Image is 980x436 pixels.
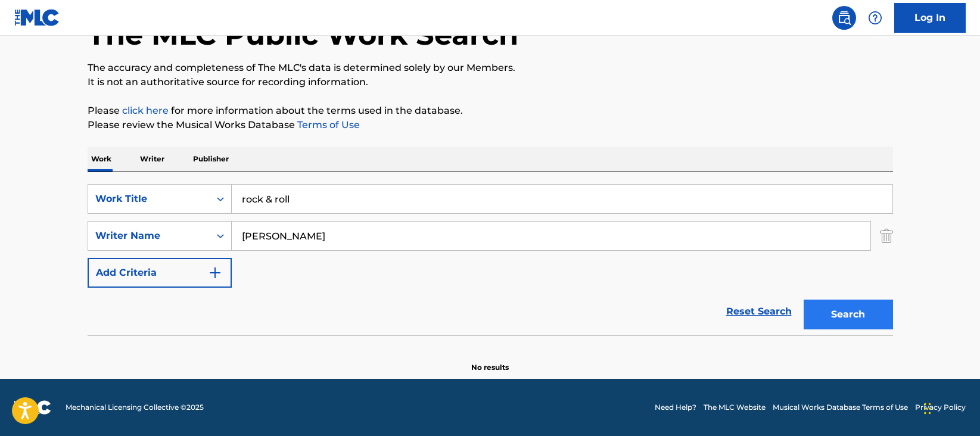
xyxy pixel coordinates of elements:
[208,266,222,280] img: 9d2ae6d4665cec9f34b9.svg
[804,300,893,329] button: Search
[122,105,169,116] a: click here
[14,400,51,415] img: logo
[704,402,766,413] a: The MLC Website
[88,104,893,118] p: Please for more information about the terms used in the database.
[863,6,887,30] div: Help
[88,258,232,288] button: Add Criteria
[868,11,882,25] img: help
[655,402,696,413] a: Need Help?
[88,118,893,132] p: Please review the Musical Works Database
[189,147,232,172] p: Publisher
[95,192,203,206] div: Work Title
[66,402,204,413] span: Mechanical Licensing Collective © 2025
[136,147,168,172] p: Writer
[14,9,60,26] img: MLC Logo
[924,391,931,426] div: Drag
[894,3,966,33] a: Log In
[88,147,115,172] p: Work
[88,61,893,75] p: The accuracy and completeness of The MLC's data is determined solely by our Members.
[720,298,798,325] a: Reset Search
[773,402,908,413] a: Musical Works Database Terms of Use
[880,221,893,251] img: Delete Criterion
[88,184,893,335] form: Search Form
[837,11,851,25] img: search
[471,348,509,373] p: No results
[95,229,203,243] div: Writer Name
[915,402,966,413] a: Privacy Policy
[295,119,360,130] a: Terms of Use
[832,6,856,30] a: Public Search
[920,379,980,436] iframe: Chat Widget
[88,75,893,89] p: It is not an authoritative source for recording information.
